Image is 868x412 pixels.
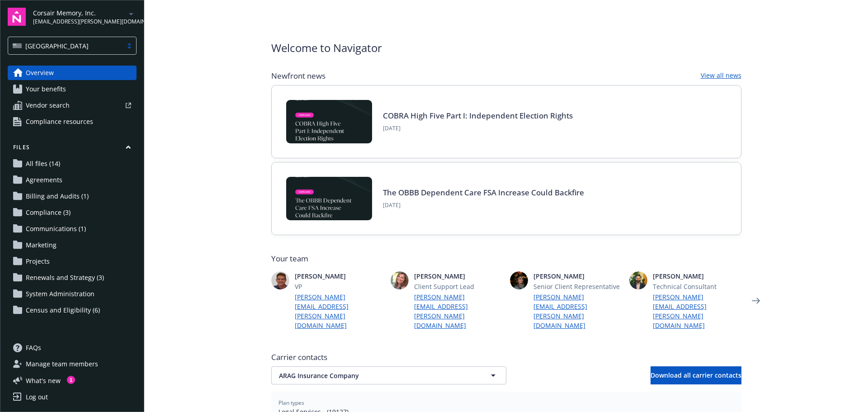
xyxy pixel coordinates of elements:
[26,287,94,301] span: System Administration
[8,114,137,129] a: Compliance resources
[295,292,383,330] a: [PERSON_NAME][EMAIL_ADDRESS][PERSON_NAME][DOMAIN_NAME]
[629,271,647,289] img: photo
[279,371,467,380] span: ARAG Insurance Company
[26,114,93,129] span: Compliance resources
[271,366,506,384] button: ARAG Insurance Company
[8,156,137,171] a: All files (14)
[26,66,54,80] span: Overview
[271,71,325,81] span: Newfront news
[13,41,118,51] span: [GEOGRAPHIC_DATA]
[749,294,763,308] a: Next
[8,254,137,269] a: Projects
[414,292,503,330] a: [PERSON_NAME][EMAIL_ADDRESS][PERSON_NAME][DOMAIN_NAME]
[653,282,741,291] span: Technical Consultant
[8,376,75,385] button: What's new1
[271,352,741,363] span: Carrier contacts
[701,71,741,81] a: View all news
[67,376,75,384] div: 1
[651,366,741,384] button: Download all carrier contacts
[533,271,622,281] span: [PERSON_NAME]
[510,271,528,289] img: photo
[25,41,89,51] span: [GEOGRAPHIC_DATA]
[286,177,372,220] img: BLOG-Card Image - Compliance - OBBB Dep Care FSA - 08-01-25.jpg
[271,271,289,289] img: photo
[26,254,50,269] span: Projects
[383,201,584,209] span: [DATE]
[8,8,26,26] img: navigator-logo.svg
[295,282,383,291] span: VP
[8,238,137,252] a: Marketing
[26,357,98,371] span: Manage team members
[286,100,372,143] img: BLOG-Card Image - Compliance - COBRA High Five Pt 1 07-18-25.jpg
[26,376,61,385] span: What ' s new
[26,238,57,252] span: Marketing
[8,303,137,317] a: Census and Eligibility (6)
[8,98,137,113] a: Vendor search
[653,292,741,330] a: [PERSON_NAME][EMAIL_ADDRESS][PERSON_NAME][DOMAIN_NAME]
[383,124,573,133] span: [DATE]
[8,222,137,236] a: Communications (1)
[383,187,584,198] a: The OBBB Dependent Care FSA Increase Could Backfire
[8,173,137,187] a: Agreements
[126,8,137,19] a: arrowDropDown
[26,222,86,236] span: Communications (1)
[26,303,100,317] span: Census and Eligibility (6)
[26,189,89,204] span: Billing and Audits (1)
[33,8,126,18] span: Corsair Memory, Inc.
[271,253,741,264] span: Your team
[26,82,66,96] span: Your benefits
[26,173,62,187] span: Agreements
[651,371,741,379] span: Download all carrier contacts
[26,156,60,171] span: All files (14)
[33,18,126,26] span: [EMAIL_ADDRESS][PERSON_NAME][DOMAIN_NAME]
[8,205,137,220] a: Compliance (3)
[26,98,70,113] span: Vendor search
[8,82,137,96] a: Your benefits
[8,189,137,204] a: Billing and Audits (1)
[8,357,137,371] a: Manage team members
[414,271,503,281] span: [PERSON_NAME]
[26,390,48,404] div: Log out
[533,282,622,291] span: Senior Client Representative
[26,341,41,355] span: FAQs
[295,271,383,281] span: [PERSON_NAME]
[653,271,741,281] span: [PERSON_NAME]
[533,292,622,330] a: [PERSON_NAME][EMAIL_ADDRESS][PERSON_NAME][DOMAIN_NAME]
[8,341,137,355] a: FAQs
[271,40,382,56] span: Welcome to Navigator
[383,110,573,121] a: COBRA High Five Part I: Independent Election Rights
[8,143,137,155] button: Files
[8,66,137,80] a: Overview
[26,205,71,220] span: Compliance (3)
[26,270,104,285] span: Renewals and Strategy (3)
[391,271,409,289] img: photo
[414,282,503,291] span: Client Support Lead
[278,399,734,407] span: Plan types
[33,8,137,26] button: Corsair Memory, Inc.[EMAIL_ADDRESS][PERSON_NAME][DOMAIN_NAME]arrowDropDown
[8,287,137,301] a: System Administration
[8,270,137,285] a: Renewals and Strategy (3)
